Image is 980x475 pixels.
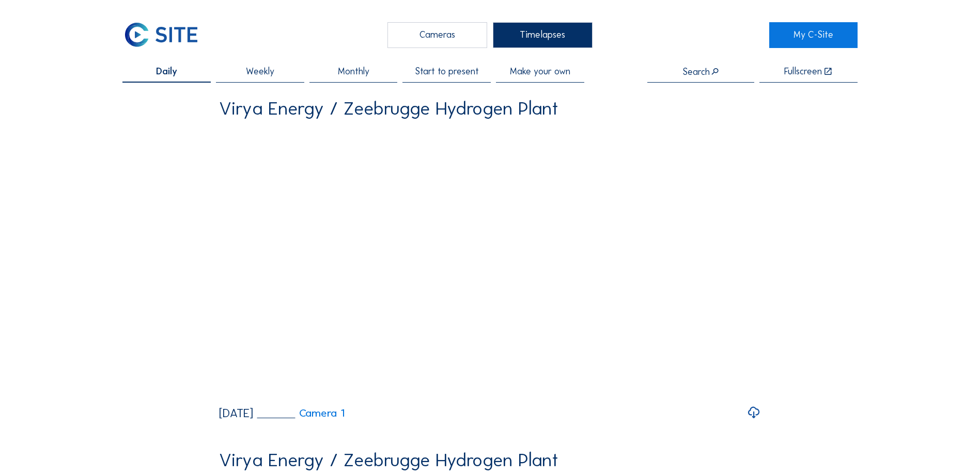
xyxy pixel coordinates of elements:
div: [DATE] [219,407,253,419]
span: Monthly [338,67,369,76]
div: Cameras [387,22,487,48]
video: Your browser does not support the video tag. [219,126,761,398]
div: Virya Energy / Zeebrugge Hydrogen Plant [219,451,558,470]
span: Make your own [510,67,570,76]
a: Camera 1 [257,408,345,419]
a: C-SITE Logo [122,22,211,48]
span: Weekly [246,67,274,76]
div: Virya Energy / Zeebrugge Hydrogen Plant [219,100,558,118]
img: C-SITE Logo [122,22,199,48]
a: My C-Site [769,22,858,48]
span: Start to present [415,67,479,76]
div: Fullscreen [784,67,822,77]
div: Timelapses [493,22,593,48]
span: Daily [156,67,177,76]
